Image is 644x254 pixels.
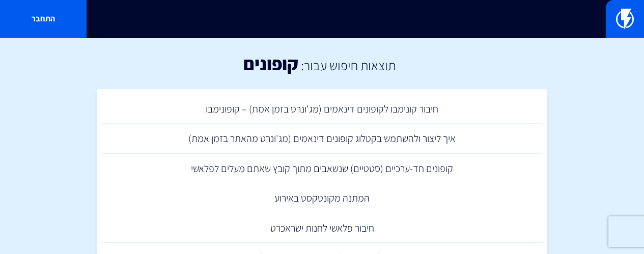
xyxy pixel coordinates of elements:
h1: קופונים [243,53,298,74]
a: המתנה מקונטקסט באירוע [102,183,543,213]
a: קופונים חד-ערכיים (סטטיים) שנשאבים מתוך קובץ שאתם מעלים לפלאשי [102,154,543,184]
h2: תוצאות חיפוש עבור: [298,58,396,73]
a: איך ליצור ולהשתמש בקטלוג קופונים דינאמים (מג'ונרט מהאתר בזמן אמת) [102,124,543,154]
a: חיבור פלאשי לחנות ישראכרט [102,213,543,243]
a: חיבור קונימבו לקופונים דינאמים (מג'ונרט בזמן אמת) – קופונימבו [102,94,543,124]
